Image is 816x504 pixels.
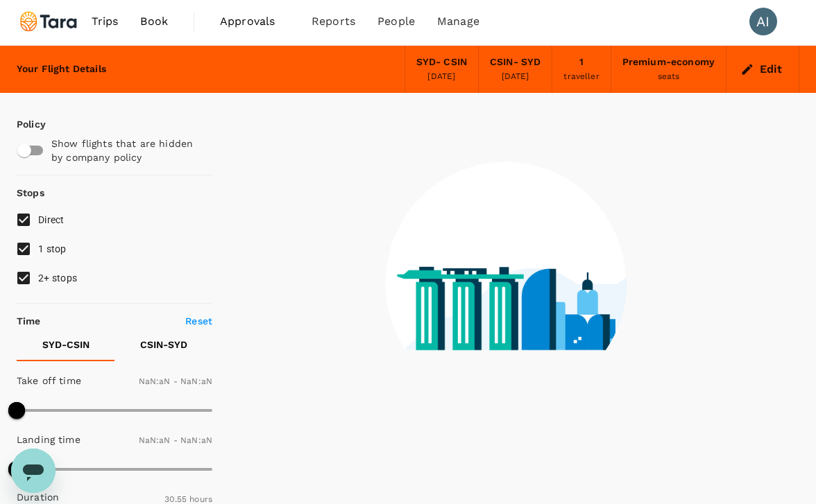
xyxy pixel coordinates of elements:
[579,55,584,70] div: 1
[17,62,106,77] div: Your Flight Details
[164,494,212,504] span: 30.55 hours
[38,214,65,225] span: Direct
[17,6,80,37] img: Tara Climate Ltd
[427,70,455,84] div: [DATE]
[377,13,415,30] span: People
[563,70,599,84] div: traveller
[38,272,77,284] span: 2+ stops
[502,70,529,84] div: [DATE]
[658,70,680,84] div: seats
[11,449,56,493] iframe: Button to launch messaging window
[738,58,788,80] button: Edit
[437,13,479,30] span: Manage
[38,243,67,254] span: 1 stop
[17,490,59,504] p: Duration
[140,338,187,351] p: CSIN - SYD
[622,55,715,70] div: Premium-economy
[17,187,44,198] strong: Stops
[17,374,81,388] p: Take off time
[51,137,206,164] p: Show flights that are hidden by company policy
[749,8,777,35] div: AI
[416,55,467,70] div: SYD - CSIN
[312,13,355,30] span: Reports
[490,55,541,70] div: CSIN - SYD
[220,13,289,30] span: Approvals
[17,117,28,131] p: Policy
[433,392,553,405] g: finding your flights
[42,338,90,351] p: SYD - CSIN
[17,314,41,328] p: Time
[139,376,212,386] span: NaN:aN - NaN:aN
[92,13,119,30] span: Trips
[185,314,212,328] p: Reset
[17,433,80,446] p: Landing time
[140,13,168,30] span: Book
[139,435,212,445] span: NaN:aN - NaN:aN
